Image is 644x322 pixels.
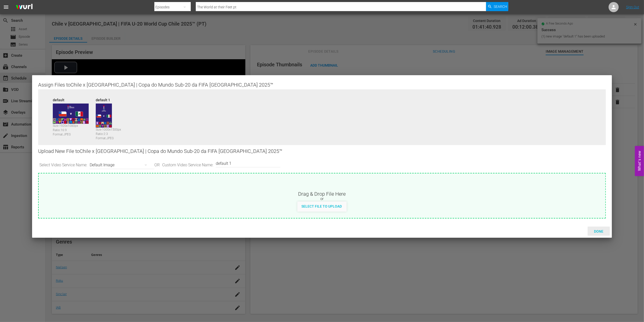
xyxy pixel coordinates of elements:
[635,146,644,176] button: Open Feedback Widget
[38,162,88,168] span: Select Video Service Name:
[96,104,112,128] img: 91593163-default-1_v1.jpg
[53,104,89,124] img: 91593163-default_v1.jpg
[39,196,605,202] div: or
[486,2,508,11] button: Search
[90,158,152,172] div: Default Image
[161,162,214,168] span: Custom Video Service Name:
[297,202,346,211] button: Select File to Upload
[590,229,607,233] span: Done
[494,2,507,11] span: Search
[297,204,346,208] span: Select File to Upload
[626,5,639,9] a: Sign Out
[96,128,136,138] div: Size: 1000 x 1500 px Ratio: 2:3 Format: JPEG
[53,124,93,134] div: Size: 1920 x 1080 px Ratio: 16:9 Format: JPEG
[12,1,36,13] img: ans4CAIJ8jUAAAAAAAAAAAAAAAAAAAAAAAAgQb4GAAAAAAAAAAAAAAAAAAAAAAAAJMjXAAAAAAAAAAAAAAAAAAAAAAAAgAT5G...
[53,97,93,101] div: default
[153,162,161,168] span: OR
[39,190,605,196] div: Drag & Drop File Here
[38,145,606,157] div: Upload New File to Chile x [GEOGRAPHIC_DATA] | Copa do Mundo Sub-20 da FIFA [GEOGRAPHIC_DATA] 2025™
[588,227,610,236] button: Done
[38,81,606,87] div: Assign Files to Chile x [GEOGRAPHIC_DATA] | Copa do Mundo Sub-20 da FIFA [GEOGRAPHIC_DATA] 2025™
[96,97,136,101] div: default 1
[3,4,9,10] span: menu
